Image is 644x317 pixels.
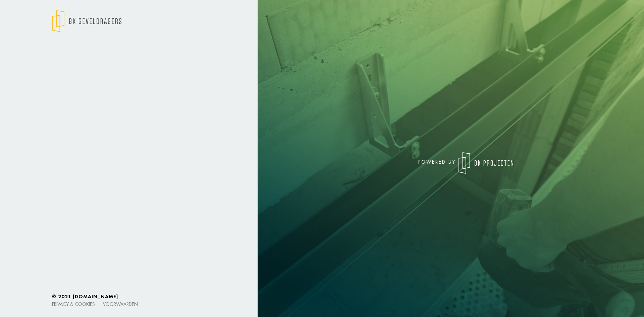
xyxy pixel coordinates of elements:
div: powered by [327,152,513,174]
img: logo [52,10,121,32]
img: logo [459,152,513,174]
a: Voorwaarden [103,301,138,307]
h6: © 2021 [DOMAIN_NAME] [52,294,592,300]
a: Privacy & cookies [52,301,95,307]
